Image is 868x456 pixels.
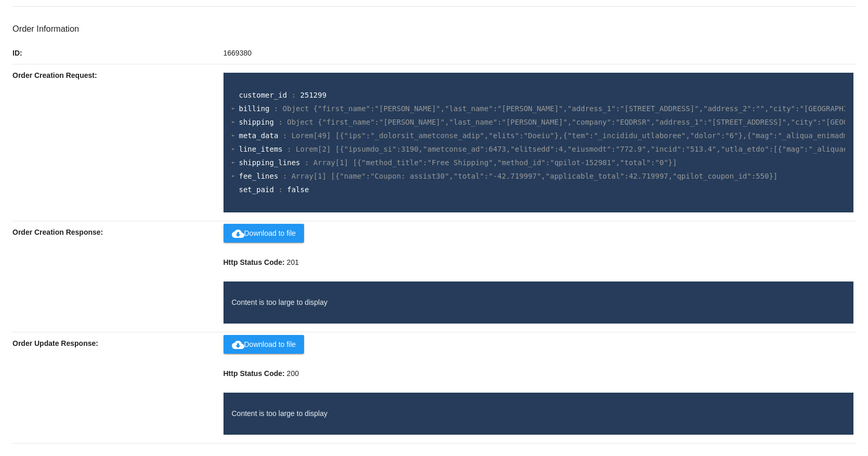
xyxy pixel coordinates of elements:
span: set_paid [239,185,274,194]
p: ID: [12,42,223,64]
span: : [278,118,282,126]
span: billing [239,104,270,113]
span: 201 [287,258,299,266]
span: : [278,185,282,194]
span: Array[1] [{"name":"Coupon: assist30","total":"-42.719997","applicable_total":42.719997,"qpilot_co... [292,172,778,180]
span: : [292,91,296,99]
h3: Order Information [12,24,856,34]
span: 251299 [300,91,327,99]
span: 200 [287,369,299,378]
strong: Http Status Code: [223,258,285,266]
span: : [305,158,309,167]
span: 1669380 [223,49,252,57]
p: Order Update Response: [12,332,223,354]
span: line_items [239,145,283,153]
mat-icon: cloud_download [232,227,244,240]
p: Content is too large to display [232,297,845,308]
strong: Http Status Code: [223,369,285,378]
span: fee_lines [239,172,279,180]
span: false [287,185,309,194]
span: shipping_lines [239,158,300,167]
span: Download to file [232,340,296,348]
span: meta_data [239,131,279,140]
span: : [274,104,278,113]
span: customer_id [239,91,287,99]
span: : [283,131,287,140]
span: : [283,172,287,180]
p: Content is too large to display [232,408,845,419]
p: Order Creation Response: [12,221,223,243]
span: : [287,145,291,153]
mat-icon: cloud_download [232,339,244,351]
span: Array[1] [{"method_title":"Free Shipping","method_id":"qpilot-152981","total":"0"}] [313,158,677,167]
span: shipping [239,118,274,126]
p: Order Creation Request: [12,64,223,86]
span: Download to file [232,229,296,237]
